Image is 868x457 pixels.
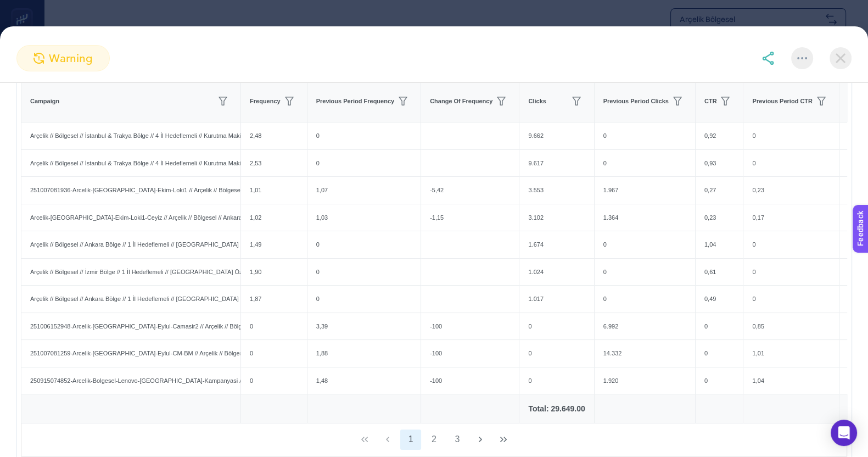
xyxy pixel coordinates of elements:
div: Arçelik // Bölgesel // Ankara Bölge // 1 İl Hedeflemeli // [GEOGRAPHIC_DATA] Özel Çeyiz Paketi İn... [21,286,240,313]
span: Previous Period CTR [752,97,812,106]
button: 2 [424,430,445,450]
div: 0 [696,340,743,367]
div: 0 [595,286,695,313]
div: Arçelik // Bölgesel // İzmir Bölge // 1 İl Hedeflemeli // [GEOGRAPHIC_DATA] Özel Kaçırılmayacak İ... [21,259,240,286]
div: 1,01 [241,177,307,204]
div: 0,23 [696,204,743,231]
div: 0 [307,122,421,149]
div: 0 [519,340,593,367]
span: Previous Period Frequency [316,97,394,106]
div: 0 [595,259,695,286]
div: 3.553 [519,177,593,204]
div: 3.102 [519,204,593,231]
div: 0 [241,313,307,340]
div: 0 [241,367,307,394]
button: 3 [447,430,468,450]
div: 1,90 [241,259,307,286]
div: 1,01 [743,340,838,367]
div: 1,02 [241,204,307,231]
div: 250915074852-Arcelik-Bolgesel-Lenovo-[GEOGRAPHIC_DATA]-Kampanyasi // Arçelik // Bölgesel // Ankar... [21,367,240,394]
div: -100 [421,313,519,340]
div: 1,07 [307,177,421,204]
div: 251006152948-Arcelik-[GEOGRAPHIC_DATA]-Eylul-Camasir2 // Arçelik // Bölgesel // [GEOGRAPHIC_DATA]... [21,313,240,340]
span: Change Of Frequency [430,97,492,106]
div: 14.332 [595,340,695,367]
div: -100 [421,340,519,367]
div: 0 [595,122,695,149]
div: 0 [743,231,838,258]
div: 251007081259-Arcelik-[GEOGRAPHIC_DATA]-Eylul-CM-BM // Arçelik // Bölgesel // Adana Bölge 22 İl He... [21,340,240,367]
div: 0,27 [696,177,743,204]
div: 1,49 [241,231,307,258]
div: 9.662 [519,122,593,149]
div: 0,61 [696,259,743,286]
div: 0,85 [743,313,838,340]
div: 0 [307,259,421,286]
div: 1,03 [307,204,421,231]
div: Open Intercom Messenger [831,420,857,446]
span: Clicks [528,97,546,106]
div: 0 [307,286,421,313]
span: Feedback [7,3,42,12]
button: Next Page [470,430,491,450]
div: 1.364 [595,204,695,231]
span: Campaign [30,97,59,106]
div: 0 [307,150,421,177]
div: 0,49 [696,286,743,313]
div: 1.967 [595,177,695,204]
div: 1,04 [696,231,743,258]
img: More options [797,57,807,59]
div: 1,87 [241,286,307,313]
div: 1,04 [743,367,838,394]
div: 0 [743,286,838,313]
div: 1.920 [595,367,695,394]
div: 1,88 [307,340,421,367]
div: 0 [595,150,695,177]
div: 0 [519,313,593,340]
div: Arcelik-[GEOGRAPHIC_DATA]-Ekim-Loki1-Ceyiz // Arçelik // Bölgesel // Ankara Bölge // 1 İl Hedefle... [21,204,240,231]
div: -100 [421,367,519,394]
div: Arçelik // Bölgesel // İstanbul & Trakya Bölge // 4 İl Hedeflemeli // Kurutma Makinelerinde 14.00... [21,150,240,177]
div: 0 [519,367,593,394]
div: 2,53 [241,150,307,177]
div: 0 [743,122,838,149]
span: Frequency [250,97,281,106]
div: 0 [241,340,307,367]
div: 0 [595,231,695,258]
div: 1.017 [519,286,593,313]
div: 2,48 [241,122,307,149]
div: 0 [696,367,743,394]
span: CTR [704,97,717,106]
div: -5,42 [421,177,519,204]
div: 1.024 [519,259,593,286]
div: 251007081936-Arcelik-[GEOGRAPHIC_DATA]-Ekim-Loki1 // Arçelik // Bölgesel // Ankara Bölge // 1 İl ... [21,177,240,204]
div: 1.674 [519,231,593,258]
div: 0 [743,259,838,286]
div: 0,17 [743,204,838,231]
div: 0 [307,231,421,258]
img: share [761,52,775,65]
div: 0,23 [743,177,838,204]
div: 0 [696,313,743,340]
div: 9.617 [519,150,593,177]
img: warning [33,53,44,64]
button: Last Page [493,430,514,450]
div: 0,92 [696,122,743,149]
span: Previous Period Clicks [603,97,669,106]
div: 1,48 [307,367,421,394]
div: Arçelik // Bölgesel // İstanbul & Trakya Bölge // 4 İl Hedeflemeli // Kurutma Makinelerinde %50 İ... [21,122,240,149]
div: 0,93 [696,150,743,177]
div: Arçelik // Bölgesel // Ankara Bölge // 1 İl Hedeflemeli // [GEOGRAPHIC_DATA] Özel Bulaşık Makines... [21,231,240,258]
div: Total: 29.649.00 [528,403,585,414]
img: close-dialog [830,47,852,69]
button: 1 [400,430,421,450]
div: -1,15 [421,204,519,231]
span: warning [49,50,93,66]
div: 0 [743,150,838,177]
div: 6.992 [595,313,695,340]
div: 3,39 [307,313,421,340]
